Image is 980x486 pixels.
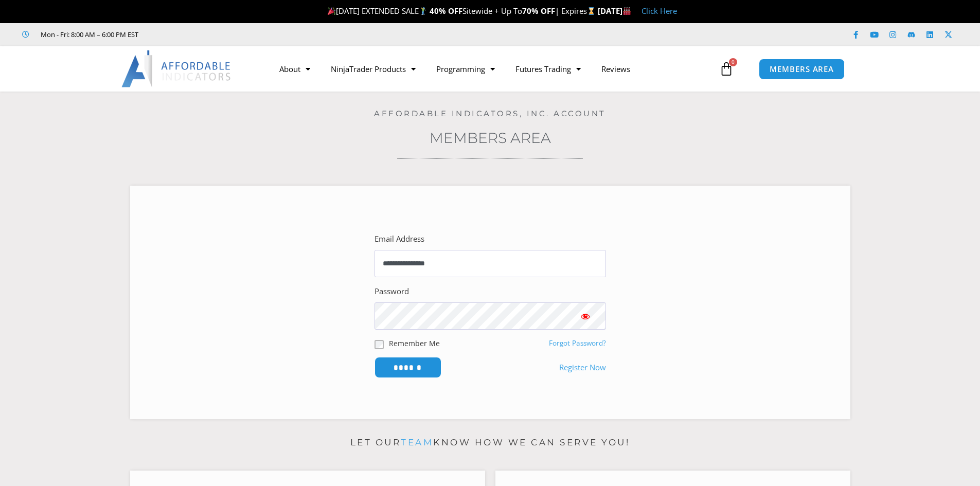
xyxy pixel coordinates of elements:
a: Members Area [430,129,551,147]
a: Reviews [591,57,640,81]
a: NinjaTrader Products [320,57,426,81]
img: 🏭 [623,7,631,15]
a: Click Here [642,6,677,16]
span: MEMBERS AREA [770,65,834,73]
strong: [DATE] [598,6,631,16]
img: ⌛ [587,7,595,15]
span: Mon - Fri: 8:00 AM – 6:00 PM EST [38,28,138,41]
a: Register Now [559,361,606,375]
a: About [269,57,320,81]
iframe: Customer reviews powered by Trustpilot [153,29,307,40]
a: Programming [426,57,505,81]
a: team [401,437,433,447]
a: MEMBERS AREA [759,59,845,80]
a: Futures Trading [505,57,591,81]
img: 🎉 [328,7,335,15]
button: Show password [565,302,606,330]
span: [DATE] EXTENDED SALE Sitewide + Up To | Expires [325,6,598,16]
p: Let our know how we can serve you! [130,435,850,451]
label: Email Address [375,232,424,246]
img: 🏌️‍♂️ [419,7,427,15]
a: Affordable Indicators, Inc. Account [374,109,606,118]
label: Remember Me [389,338,440,349]
label: Password [375,284,409,299]
span: 0 [729,58,737,66]
a: Forgot Password? [549,338,606,348]
nav: Menu [269,57,717,81]
a: 0 [704,54,749,84]
strong: 70% OFF [522,6,555,16]
strong: 40% OFF [430,6,462,16]
img: LogoAI | Affordable Indicators – NinjaTrader [121,50,232,87]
